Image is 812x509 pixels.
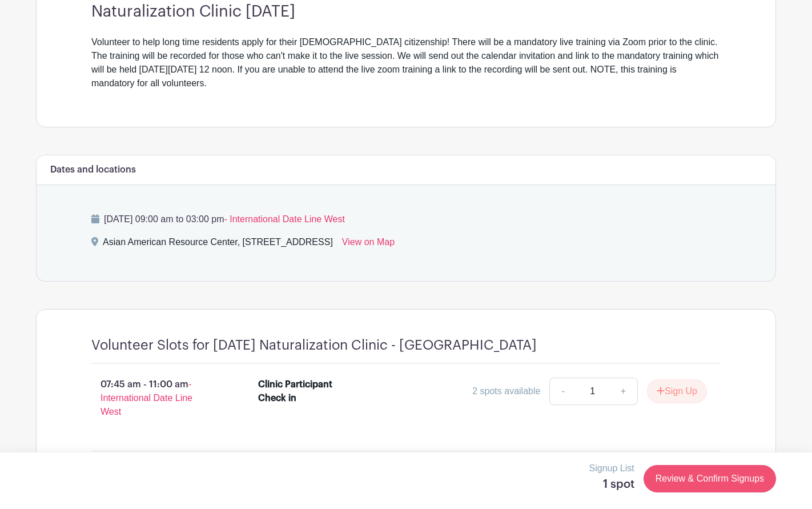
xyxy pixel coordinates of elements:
[258,378,357,405] div: Clinic Participant Check in
[342,235,395,254] a: View on Map
[549,378,576,405] a: -
[91,337,537,354] h4: Volunteer Slots for [DATE] Naturalization Clinic - [GEOGRAPHIC_DATA]
[647,379,707,403] button: Sign Up
[91,35,721,90] div: Volunteer to help long time residents apply for their [DEMOGRAPHIC_DATA] citizenship! There will ...
[609,378,638,405] a: +
[50,165,136,175] h6: Dates and locations
[91,2,721,22] h3: Naturalization Clinic [DATE]
[589,462,634,475] p: Signup List
[103,235,333,254] div: Asian American Resource Center, [STREET_ADDRESS]
[472,384,540,398] div: 2 spots available
[644,465,776,492] a: Review & Confirm Signups
[73,373,240,423] p: 07:45 am - 11:00 am
[224,214,344,224] span: - International Date Line West
[91,213,721,226] p: [DATE] 09:00 am to 03:00 pm
[589,478,634,491] h5: 1 spot
[101,379,192,416] span: - International Date Line West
